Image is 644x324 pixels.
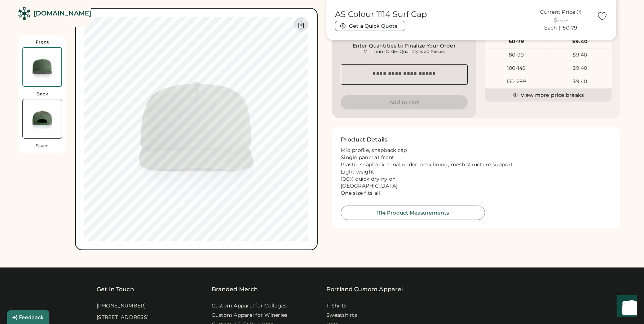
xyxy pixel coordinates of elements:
[212,302,287,310] a: Custom Apparel for Colleges
[544,24,577,32] div: Each | 50-79
[610,292,641,323] iframe: Front Chat
[485,78,548,85] div: 150-299
[548,51,612,59] div: $9.40
[341,95,468,109] button: Add to cart
[294,17,308,32] div: Download Front Mockup
[36,39,49,45] div: Front
[548,65,612,72] div: $9.40
[97,285,134,294] div: Get In Touch
[485,65,548,72] div: 100-149
[341,147,612,197] div: Mid profile, snapback cap Single panel at front Plastic snapback, tonal under-peak lining, mesh s...
[485,38,548,45] div: 50-79
[485,51,548,59] div: 80-99
[529,16,592,24] div: $--.--
[326,302,347,310] a: T-Shirts
[326,312,357,319] a: Sweatshirts
[548,38,612,45] div: $9.40
[341,206,485,220] button: 1114 Product Measurements
[212,285,258,294] div: Branded Merch
[23,48,61,86] img: AS Colour 1114 Cypress Front Thumbnail
[343,43,466,49] div: Enter Quantities to Finalize Your Order
[335,9,427,19] h1: AS Colour 1114 Surf Cap
[97,314,149,321] div: [STREET_ADDRESS]
[18,7,31,20] img: Rendered Logo - Screens
[485,89,612,102] button: View more price breaks
[343,49,466,54] div: Minimum Order Quantity is 20 Pieces
[23,99,62,138] img: AS Colour 1114 Cypress Back Thumbnail
[548,78,612,85] div: $9.40
[97,302,146,310] div: [PHONE_NUMBER]
[36,91,48,97] div: Back
[212,312,288,319] a: Custom Apparel for Wineries
[36,143,49,149] div: Saved
[335,21,405,31] button: Get a Quick Quote
[341,135,387,144] h2: Product Details
[540,9,575,16] div: Current Price
[326,285,403,294] a: Portland Custom Apparel
[34,9,91,18] div: [DOMAIN_NAME]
